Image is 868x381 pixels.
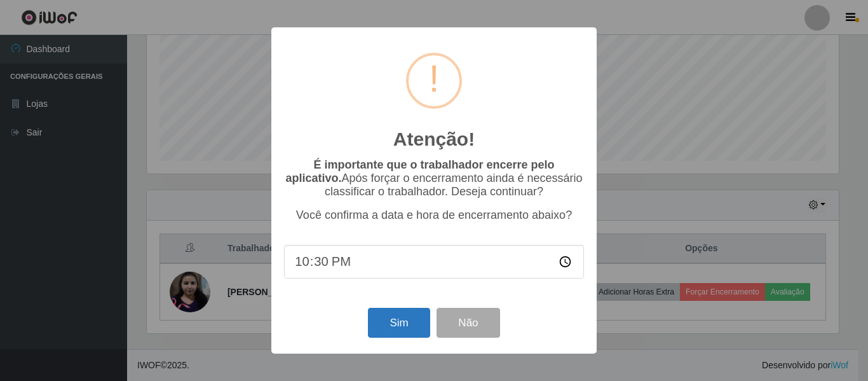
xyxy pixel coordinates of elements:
button: Não [437,308,499,338]
button: Sim [368,308,430,338]
h2: Atenção! [393,128,475,151]
p: Você confirma a data e hora de encerramento abaixo? [284,209,584,222]
p: Após forçar o encerramento ainda é necessário classificar o trabalhador. Deseja continuar? [284,158,584,198]
b: É importante que o trabalhador encerre pelo aplicativo. [285,158,554,184]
